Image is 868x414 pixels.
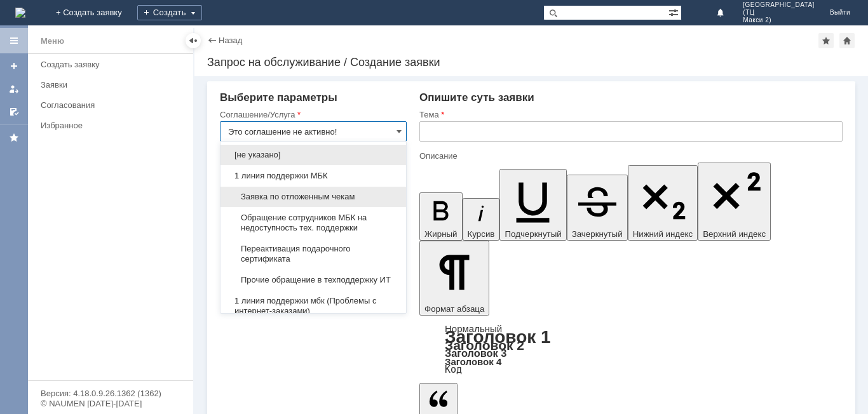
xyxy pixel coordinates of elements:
[445,356,501,367] a: Заголовок 4
[137,5,202,20] div: Создать
[4,79,24,99] a: Мои заявки
[419,192,463,241] button: Жирный
[572,229,623,239] span: Зачеркнутый
[468,229,495,239] span: Курсив
[445,347,506,359] a: Заголовок 3
[839,33,855,48] div: Сделать домашней страницей
[36,75,191,95] a: Заявки
[698,163,771,241] button: Верхний индекс
[445,364,462,375] a: Код
[445,338,524,352] a: Заголовок 2
[419,110,840,119] div: Тема
[818,33,834,48] div: Добавить в избранное
[186,33,201,48] div: Скрыть меню
[703,229,766,239] span: Верхний индекс
[743,9,815,17] span: (ТЦ
[505,229,561,239] span: Подчеркнутый
[41,60,186,69] div: Создать заявку
[419,324,843,374] div: Формат абзаца
[628,165,698,241] button: Нижний индекс
[445,327,551,347] a: Заголовок 1
[219,36,242,45] a: Назад
[668,6,681,18] span: Расширенный поиск
[445,323,502,334] a: Нормальный
[41,121,172,130] div: Избранное
[41,389,180,397] div: Версия: 4.18.0.9.26.1362 (1362)
[228,171,398,181] span: 1 линия поддержки МБК
[228,192,398,202] span: Заявка по отложенным чекам
[220,110,404,119] div: Соглашение/Услуга
[228,275,398,285] span: Прочие обращение в техподдержку ИТ
[207,56,855,69] div: Запрос на обслуживание / Создание заявки
[4,102,24,122] a: Мои согласования
[4,56,24,76] a: Создать заявку
[419,241,489,316] button: Формат абзаца
[220,91,337,103] span: Выберите параметры
[424,229,458,239] span: Жирный
[743,17,815,24] span: Макси 2)
[15,8,25,18] a: Перейти на домашнюю страницу
[41,34,64,49] div: Меню
[743,1,815,9] span: [GEOGRAPHIC_DATA]
[424,304,484,314] span: Формат абзаца
[633,229,693,239] span: Нижний индекс
[41,399,180,408] div: © NAUMEN [DATE]-[DATE]
[36,95,191,115] a: Согласования
[463,198,500,241] button: Курсив
[41,80,186,90] div: Заявки
[419,91,534,103] span: Опишите суть заявки
[228,296,398,316] span: 1 линия поддержки мбк (Проблемы с интернет-заказами)
[228,150,398,160] span: [не указано]
[419,152,840,160] div: Описание
[499,169,566,241] button: Подчеркнутый
[228,244,398,264] span: Переактивация подарочного сертификата
[36,55,191,74] a: Создать заявку
[567,175,628,241] button: Зачеркнутый
[15,8,25,18] img: logo
[228,213,398,233] span: Обращение сотрудников МБК на недоступность тех. поддержки
[41,100,186,110] div: Согласования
